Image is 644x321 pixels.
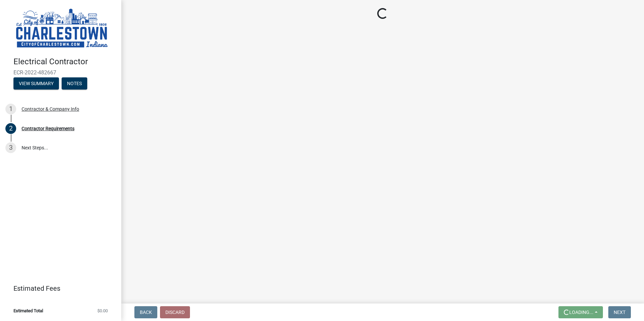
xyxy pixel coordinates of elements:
[569,310,593,315] span: Loading...
[13,77,59,90] button: View Summary
[62,81,87,86] wm-modal-confirm: Notes
[13,7,110,50] img: City of Charlestown, Indiana
[134,306,157,318] button: Back
[62,77,87,90] button: Notes
[140,310,152,315] span: Back
[5,142,16,153] div: 3
[13,57,116,67] h4: Electrical Contractor
[5,123,16,134] div: 2
[97,309,108,313] span: $0.00
[22,126,74,131] div: Contractor Requirements
[160,306,190,318] button: Discard
[5,282,110,295] a: Estimated Fees
[13,309,43,313] span: Estimated Total
[614,310,625,315] span: Next
[5,104,16,114] div: 1
[608,306,631,318] button: Next
[22,107,79,111] div: Contractor & Company Info
[13,81,59,86] wm-modal-confirm: Summary
[558,306,603,318] button: Loading...
[13,69,108,76] span: ECR-2022-482667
